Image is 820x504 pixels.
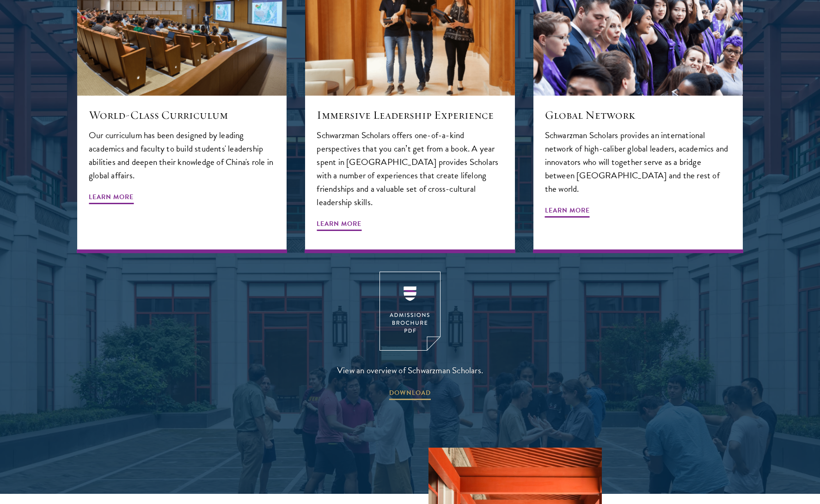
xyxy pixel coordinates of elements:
h5: Immersive Leadership Experience [317,107,503,123]
p: Schwarzman Scholars provides an international network of high-caliber global leaders, academics a... [545,128,731,195]
span: View an overview of Schwarzman Scholars. [337,363,483,378]
span: Learn More [545,205,590,219]
p: Our curriculum has been designed by leading academics and faculty to build students' leadership a... [89,128,275,182]
p: Schwarzman Scholars offers one-of-a-kind perspectives that you can’t get from a book. A year spen... [317,128,503,209]
h5: World-Class Curriculum [89,107,275,123]
h5: Global Network [545,107,731,123]
span: DOWNLOAD [389,387,431,401]
a: View an overview of Schwarzman Scholars. DOWNLOAD [337,272,483,401]
span: Learn More [89,191,134,206]
span: Learn More [317,218,361,232]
